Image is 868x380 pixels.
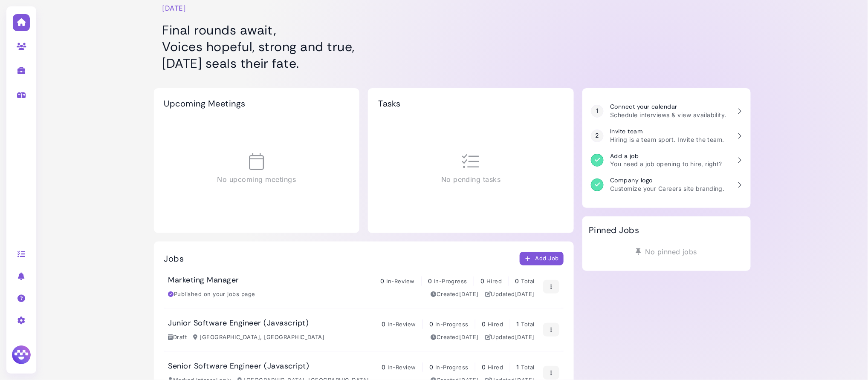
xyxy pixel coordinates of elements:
[382,363,386,371] span: 0
[610,103,726,110] h3: Connect your calendar
[482,363,486,371] span: 0
[610,177,725,184] h3: Company logo
[515,334,535,340] time: May 28, 2025
[521,321,535,328] span: Total
[431,290,479,299] div: Created
[459,334,479,340] time: May 28, 2025
[488,321,503,328] span: Hired
[428,277,432,285] span: 0
[610,153,722,160] h3: Add a job
[524,254,559,263] div: Add Job
[459,291,479,297] time: Aug 20, 2025
[520,252,564,265] button: Add Job
[610,184,725,193] p: Customize your Careers site branding.
[168,319,309,328] h3: Junior Software Engineer (Javascript)
[168,290,255,299] div: Published on your jobs page
[488,364,503,371] span: Hired
[164,253,184,264] h2: Jobs
[521,278,535,285] span: Total
[382,320,386,328] span: 0
[589,244,744,260] div: No pinned jobs
[589,225,639,235] h2: Pinned Jobs
[480,277,484,285] span: 0
[388,364,416,371] span: In-Review
[429,320,433,328] span: 0
[168,362,310,371] h3: Senior Software Engineer (Javascript)
[515,277,519,285] span: 0
[378,117,564,220] div: No pending tasks
[434,278,467,285] span: In-Progress
[162,3,186,13] time: [DATE]
[435,321,469,328] span: In-Progress
[168,276,239,285] h3: Marketing Manager
[610,128,724,135] h3: Invite team
[378,98,400,109] h2: Tasks
[164,117,350,220] div: No upcoming meetings
[610,135,724,144] p: Hiring is a team sport. Invite the team.
[482,320,486,328] span: 0
[587,99,746,124] a: 1 Connect your calendar Schedule interviews & view availability.
[435,364,469,371] span: In-Progress
[515,291,535,297] time: Aug 20, 2025
[517,363,519,371] span: 1
[591,105,604,118] div: 1
[11,344,32,366] img: Megan
[610,159,722,168] p: You need a job opening to hire, right?
[485,333,535,342] div: Updated
[388,321,416,328] span: In-Review
[587,124,746,148] a: 2 Invite team Hiring is a team sport. Invite the team.
[486,278,502,285] span: Hired
[591,130,604,142] div: 2
[517,320,519,328] span: 1
[168,333,187,342] div: Draft
[164,98,246,109] h2: Upcoming Meetings
[521,364,535,371] span: Total
[429,363,433,371] span: 0
[381,277,385,285] span: 0
[587,173,746,197] a: Company logo Customize your Careers site branding.
[431,333,479,342] div: Created
[162,22,566,72] h1: Final rounds await, Voices hopeful, strong and true, [DATE] seals their fate.
[387,278,415,285] span: In-Review
[193,333,324,342] div: [GEOGRAPHIC_DATA], [GEOGRAPHIC_DATA]
[587,148,746,173] a: Add a job You need a job opening to hire, right?
[485,290,535,299] div: Updated
[610,110,726,119] p: Schedule interviews & view availability.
